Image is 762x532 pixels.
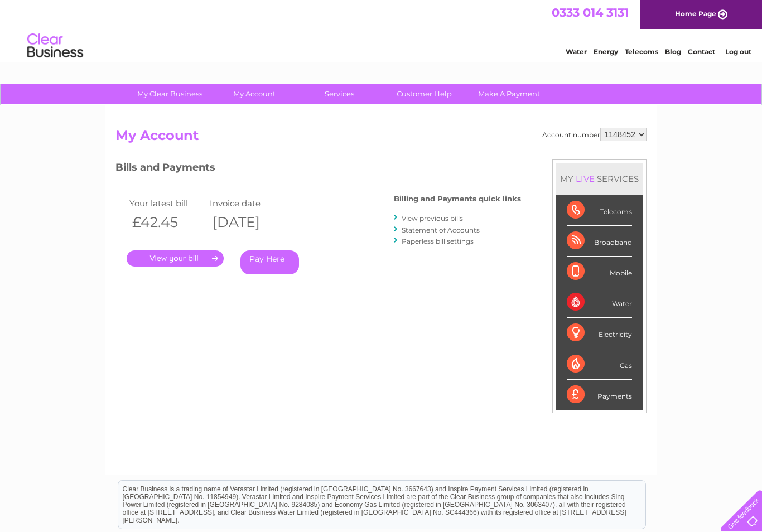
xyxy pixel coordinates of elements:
[567,380,632,410] div: Payments
[127,211,207,234] th: £42.45
[402,214,463,223] a: View previous bills
[209,84,301,104] a: My Account
[567,226,632,257] div: Broadband
[567,195,632,226] div: Telecoms
[240,250,299,274] a: Pay Here
[556,163,643,195] div: MY SERVICES
[725,47,751,56] a: Log out
[124,84,216,104] a: My Clear Business
[552,6,629,20] a: 0333 014 3131
[688,47,715,56] a: Contact
[567,318,632,349] div: Electricity
[378,84,470,104] a: Customer Help
[27,29,84,63] img: logo.png
[573,173,597,184] div: LIVE
[402,226,480,234] a: Statement of Accounts
[127,196,207,211] td: Your latest bill
[567,287,632,318] div: Water
[115,128,647,149] h2: My Account
[207,196,287,211] td: Invoice date
[293,84,385,104] a: Services
[566,47,587,56] a: Water
[542,128,647,141] div: Account number
[402,237,474,245] a: Paperless bill settings
[207,211,287,234] th: [DATE]
[625,47,658,56] a: Telecoms
[463,84,555,104] a: Make A Payment
[594,47,618,56] a: Energy
[118,6,645,54] div: Clear Business is a trading name of Verastar Limited (registered in [GEOGRAPHIC_DATA] No. 3667643...
[567,349,632,380] div: Gas
[665,47,681,56] a: Blog
[115,159,521,179] h3: Bills and Payments
[394,195,521,203] h4: Billing and Payments quick links
[127,250,224,267] a: .
[567,257,632,287] div: Mobile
